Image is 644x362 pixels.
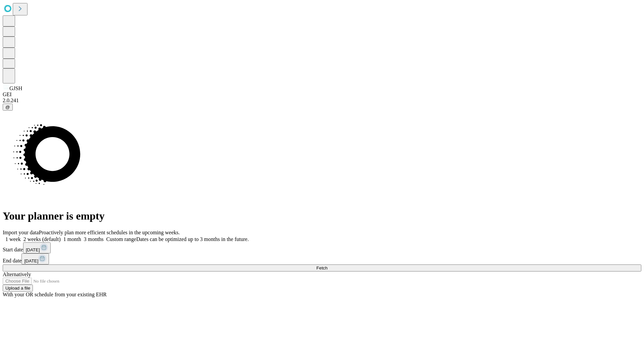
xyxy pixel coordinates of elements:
span: GJSH [9,85,22,91]
div: Start date [3,242,641,253]
span: [DATE] [24,258,38,263]
button: Fetch [3,264,641,271]
div: 2.0.241 [3,98,641,104]
span: 1 month [63,236,81,242]
span: Alternatively [3,271,31,277]
button: [DATE] [21,253,49,264]
span: Dates can be optimized up to 3 months in the future. [136,236,249,242]
span: With your OR schedule from your existing EHR [3,292,107,297]
span: Proactively plan more efficient schedules in the upcoming weeks. [39,230,180,235]
button: [DATE] [23,242,51,253]
span: [DATE] [26,247,40,252]
span: Import your data [3,230,39,235]
div: GEI [3,92,641,98]
span: 1 week [5,236,21,242]
span: @ [5,105,10,110]
button: Upload a file [3,285,33,292]
span: 3 months [84,236,104,242]
span: Fetch [316,265,327,270]
span: 2 weeks (default) [23,236,61,242]
span: Custom range [106,236,136,242]
div: End date [3,253,641,264]
h1: Your planner is empty [3,210,641,222]
button: @ [3,104,13,111]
